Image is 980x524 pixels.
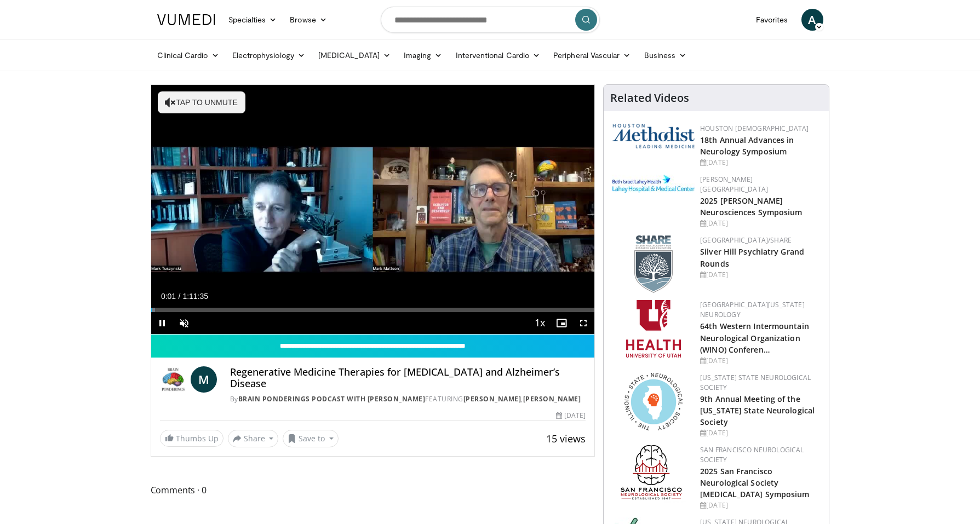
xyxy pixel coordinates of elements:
[182,292,208,301] span: 1:11:35
[700,124,809,133] a: Houston [DEMOGRAPHIC_DATA]
[523,394,581,404] a: [PERSON_NAME]
[700,246,804,268] a: Silver Hill Psychiatry Grand Rounds
[700,500,820,510] div: [DATE]
[283,430,339,447] button: Save to
[700,135,794,157] a: 18th Annual Advances in Neurology Symposium
[700,300,805,319] a: [GEOGRAPHIC_DATA][US_STATE] Neurology
[700,321,809,354] a: 64th Western Intermountain Neurological Organization (WINO) Conferen…
[749,9,795,31] a: Favorites
[612,175,695,193] img: e7977282-282c-4444-820d-7cc2733560fd.jpg.150x105_q85_autocrop_double_scale_upscale_version-0.2.jpg
[610,91,689,105] h4: Related Videos
[700,466,809,499] a: 2025 San Francisco Neurological Society [MEDICAL_DATA] Symposium
[222,9,284,31] a: Specialties
[546,432,586,445] span: 15 views
[151,312,173,334] button: Pause
[230,394,586,404] div: By FEATURING ,
[151,85,595,335] video-js: Video Player
[621,445,686,503] img: ad8adf1f-d405-434e-aebe-ebf7635c9b5d.png.150x105_q85_autocrop_double_scale_upscale_version-0.2.png
[700,356,820,366] div: [DATE]
[160,366,186,393] img: BRAIN PONDERINGS podcast with Mark Mattson
[626,300,681,358] img: f6362829-b0a3-407d-a044-59546adfd345.png.150x105_q85_autocrop_double_scale_upscale_version-0.2.png
[634,235,673,293] img: f8aaeb6d-318f-4fcf-bd1d-54ce21f29e87.png.150x105_q85_autocrop_double_scale_upscale_version-0.2.png
[700,158,820,168] div: [DATE]
[551,312,572,334] button: Enable picture-in-picture mode
[151,483,595,497] span: Comments 0
[700,175,768,194] a: [PERSON_NAME][GEOGRAPHIC_DATA]
[151,44,226,66] a: Clinical Cardio
[700,428,820,438] div: [DATE]
[547,44,637,66] a: Peripheral Vascular
[157,14,215,25] img: VuMedi Logo
[700,445,804,464] a: San Francisco Neurological Society
[624,373,683,430] img: 71a8b48c-8850-4916-bbdd-e2f3ccf11ef9.png.150x105_q85_autocrop_double_scale_upscale_version-0.2.png
[700,218,820,228] div: [DATE]
[700,195,802,217] a: 2025 [PERSON_NAME] Neurosciences Symposium
[449,44,547,66] a: Interventional Cardio
[381,7,600,33] input: Search topics, interventions
[700,270,820,280] div: [DATE]
[173,312,195,334] button: Unmute
[638,44,694,66] a: Business
[397,44,449,66] a: Imaging
[158,91,245,113] button: Tap to unmute
[228,430,279,447] button: Share
[230,366,586,390] h4: Regenerative Medicine Therapies for [MEDICAL_DATA] and Alzheimer’s Disease
[700,373,811,392] a: [US_STATE] State Neurological Society
[529,312,551,334] button: Playback Rate
[612,124,695,148] img: 5e4488cc-e109-4a4e-9fd9-73bb9237ee91.png.150x105_q85_autocrop_double_scale_upscale_version-0.2.png
[572,312,594,334] button: Fullscreen
[191,366,217,393] a: M
[151,308,595,312] div: Progress Bar
[161,292,176,301] span: 0:01
[179,292,181,301] span: /
[700,235,792,245] a: [GEOGRAPHIC_DATA]/SHARE
[463,394,521,404] a: [PERSON_NAME]
[238,394,426,404] a: BRAIN PONDERINGS podcast with [PERSON_NAME]
[801,9,823,31] a: A
[160,430,223,447] a: Thumbs Up
[700,394,815,427] a: 9th Annual Meeting of the [US_STATE] State Neurological Society
[226,44,312,66] a: Electrophysiology
[283,9,334,31] a: Browse
[312,44,397,66] a: [MEDICAL_DATA]
[556,411,586,421] div: [DATE]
